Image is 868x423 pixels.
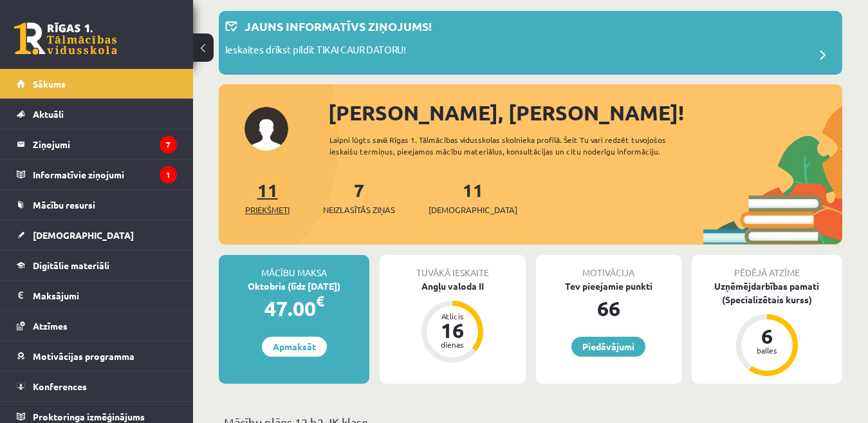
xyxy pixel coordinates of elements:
[748,346,786,354] div: balles
[329,134,703,157] div: Laipni lūgts savā Rīgas 1. Tālmācības vidusskolas skolnieka profilā. Šeit Tu vari redzēt tuvojošo...
[219,279,369,293] div: Oktobris (līdz [DATE])
[692,255,842,279] div: Pēdējā atzīme
[33,411,145,422] span: Proktoringa izmēģinājums
[262,337,327,357] a: Apmaksāt
[380,279,525,293] div: Angļu valoda II
[160,166,177,183] i: 1
[33,229,134,241] span: [DEMOGRAPHIC_DATA]
[692,279,842,378] a: Uzņēmējdarbības pamati (Specializētais kurss) 6 balles
[571,337,645,357] a: Piedāvājumi
[17,129,177,159] a: Ziņojumi7
[33,281,177,310] legend: Maksājumi
[33,108,64,120] span: Aktuāli
[323,203,395,216] span: Neizlasītās ziņas
[17,250,177,280] a: Digitālie materiāli
[323,178,395,216] a: 7Neizlasītās ziņas
[536,293,681,324] div: 66
[433,341,472,348] div: dienas
[692,279,842,306] div: Uzņēmējdarbības pamati (Specializētais kurss)
[225,42,406,61] p: Ieskaites drīkst pildīt TIKAI CAUR DATORU!
[219,255,369,279] div: Mācību maksa
[536,255,681,279] div: Motivācija
[245,178,290,216] a: 11Priekšmeti
[316,292,324,310] span: €
[748,326,786,346] div: 6
[433,320,472,341] div: 16
[433,312,472,320] div: Atlicis
[536,279,681,293] div: Tev pieejamie punkti
[17,190,177,220] a: Mācību resursi
[17,220,177,250] a: [DEMOGRAPHIC_DATA]
[33,259,109,271] span: Digitālie materiāli
[429,203,517,216] span: [DEMOGRAPHIC_DATA]
[33,381,87,392] span: Konferences
[328,97,842,128] div: [PERSON_NAME], [PERSON_NAME]!
[245,17,432,35] p: Jauns informatīvs ziņojums!
[160,136,177,153] i: 7
[17,371,177,401] a: Konferences
[17,341,177,371] a: Motivācijas programma
[245,203,290,216] span: Priekšmeti
[33,160,177,189] legend: Informatīvie ziņojumi
[33,78,66,89] span: Sākums
[17,99,177,129] a: Aktuāli
[380,255,525,279] div: Tuvākā ieskaite
[33,199,95,211] span: Mācību resursi
[429,178,517,216] a: 11[DEMOGRAPHIC_DATA]
[380,279,525,364] a: Angļu valoda II Atlicis 16 dienas
[33,350,134,362] span: Motivācijas programma
[33,320,68,332] span: Atzīmes
[225,17,836,68] a: Jauns informatīvs ziņojums! Ieskaites drīkst pildīt TIKAI CAUR DATORU!
[17,281,177,310] a: Maksājumi
[17,69,177,99] a: Sākums
[14,23,117,55] a: Rīgas 1. Tālmācības vidusskola
[33,129,177,159] legend: Ziņojumi
[219,293,369,324] div: 47.00
[17,160,177,189] a: Informatīvie ziņojumi1
[17,311,177,341] a: Atzīmes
